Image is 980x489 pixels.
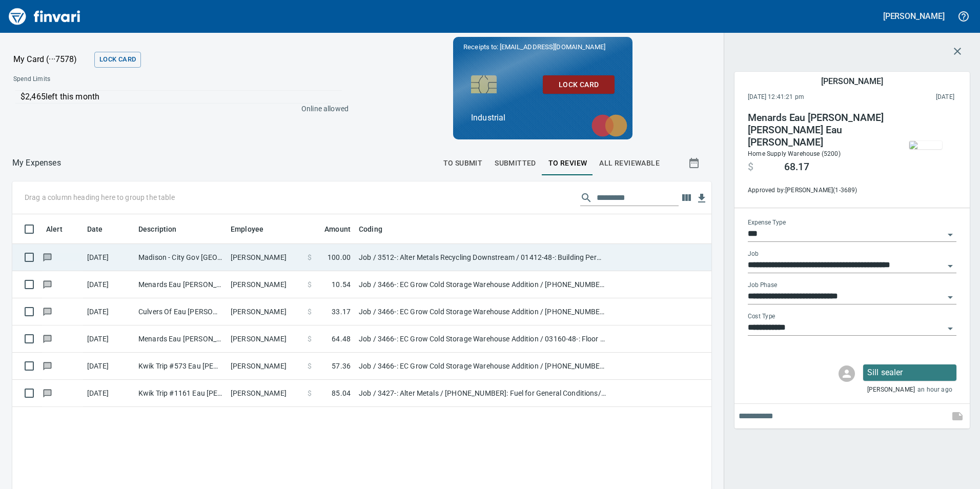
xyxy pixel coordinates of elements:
[134,353,227,380] td: Kwik Trip #573 Eau [PERSON_NAME]
[6,4,83,29] img: Finvari
[308,334,312,344] span: $
[881,8,947,24] button: [PERSON_NAME]
[748,92,870,103] span: [DATE] 12:41:21 pm
[543,75,615,94] button: Lock Card
[867,385,915,395] span: [PERSON_NAME]
[359,223,396,235] span: Coding
[821,76,883,87] h5: [PERSON_NAME]
[308,361,312,371] span: $
[138,223,177,235] span: Description
[5,104,349,114] p: Online allowed
[42,281,53,288] span: Has messages
[42,254,53,260] span: Has messages
[12,157,61,169] nav: breadcrumb
[134,380,227,407] td: Kwik Trip #1161 Eau [PERSON_NAME]
[359,223,382,235] span: Coding
[495,157,536,170] span: Submitted
[943,259,957,273] button: Open
[308,252,312,262] span: $
[332,361,351,371] span: 57.36
[443,157,483,170] span: To Submit
[42,362,53,369] span: Has messages
[867,366,952,379] p: Sill sealer
[943,290,957,304] button: Open
[13,74,198,85] span: Spend Limits
[748,112,887,149] h4: Menards Eau [PERSON_NAME] [PERSON_NAME] Eau [PERSON_NAME]
[25,192,175,202] p: Drag a column heading here to group the table
[586,109,632,142] img: mastercard.svg
[308,388,312,398] span: $
[943,228,957,242] button: Open
[87,223,103,235] span: Date
[21,91,342,103] p: $2,465 left this month
[134,244,227,271] td: Madison - City Gov [GEOGRAPHIC_DATA]
[227,298,303,325] td: [PERSON_NAME]
[332,388,351,398] span: 85.04
[679,190,694,206] button: Choose columns to display
[355,271,611,298] td: Job / 3466-: EC Grow Cold Storage Warehouse Addition / [PHONE_NUMBER]: Consumable CM/GC / 8: Indi...
[138,223,190,235] span: Description
[332,279,351,290] span: 10.54
[943,321,957,336] button: Open
[883,11,945,22] h5: [PERSON_NAME]
[551,78,606,91] span: Lock Card
[87,223,116,235] span: Date
[870,92,954,103] span: This charge was settled by the merchant and appears on the 2025/10/18 statement.
[83,325,134,353] td: [DATE]
[46,223,76,235] span: Alert
[227,244,303,271] td: [PERSON_NAME]
[227,380,303,407] td: [PERSON_NAME]
[328,252,351,262] span: 100.00
[134,298,227,325] td: Culvers Of Eau [PERSON_NAME] [PERSON_NAME]
[227,271,303,298] td: [PERSON_NAME]
[355,325,611,353] td: Job / 3466-: EC Grow Cold Storage Warehouse Addition / 03160-48-: Floor Sealers / 2: Material
[784,161,809,173] span: 68.17
[83,298,134,325] td: [DATE]
[463,42,622,52] p: Receipts to:
[748,161,753,173] span: $
[83,271,134,298] td: [DATE]
[134,271,227,298] td: Menards Eau [PERSON_NAME] [PERSON_NAME] Eau [PERSON_NAME]
[308,279,312,290] span: $
[42,335,53,342] span: Has messages
[227,325,303,353] td: [PERSON_NAME]
[355,380,611,407] td: Job / 3427-: Alter Metals / [PHONE_NUMBER]: Fuel for General Conditions/CM Equipment / 8: Indirects
[13,53,90,66] p: My Card (···7578)
[748,282,777,289] label: Job Phase
[311,223,351,235] span: Amount
[227,353,303,380] td: [PERSON_NAME]
[231,223,277,235] span: Employee
[46,223,63,235] span: Alert
[909,141,942,149] img: receipts%2Fmarketjohnson%2F2025-10-13%2FcKRq5RgkWaeAFblBOmCV2fLPA2s2__mzpYRDMRAAWVydSdLQJo_thumb.jpg
[83,244,134,271] td: [DATE]
[599,157,660,170] span: All Reviewable
[499,42,606,52] span: [EMAIL_ADDRESS][DOMAIN_NAME]
[748,150,841,157] span: Home Supply Warehouse (5200)
[355,298,611,325] td: Job / 3466-: EC Grow Cold Storage Warehouse Addition / [PHONE_NUMBER]: Consumable CM/GC / 8: Indi...
[42,308,53,315] span: Has messages
[83,353,134,380] td: [DATE]
[945,404,970,429] span: This records your note into the expense. If you would like to send a message to an employee inste...
[471,112,615,124] p: Industrial
[231,223,263,235] span: Employee
[945,39,970,64] button: Close transaction
[12,157,61,169] p: My Expenses
[308,307,312,317] span: $
[917,385,952,395] span: an hour ago
[679,151,711,175] button: Show transactions within a particular date range
[134,325,227,353] td: Menards Eau [PERSON_NAME] [PERSON_NAME] Eau [PERSON_NAME]
[42,390,53,396] span: Has messages
[332,307,351,317] span: 33.17
[548,157,587,170] span: To Review
[83,380,134,407] td: [DATE]
[748,220,786,226] label: Expense Type
[355,353,611,380] td: Job / 3466-: EC Grow Cold Storage Warehouse Addition / [PHONE_NUMBER]: Fuel for General Condition...
[748,314,775,320] label: Cost Type
[99,54,136,66] span: Lock Card
[694,191,709,206] button: Download table
[748,186,887,196] span: Approved by: [PERSON_NAME] ( 1-3689 )
[94,52,141,68] button: Lock Card
[748,251,759,257] label: Job
[332,334,351,344] span: 64.48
